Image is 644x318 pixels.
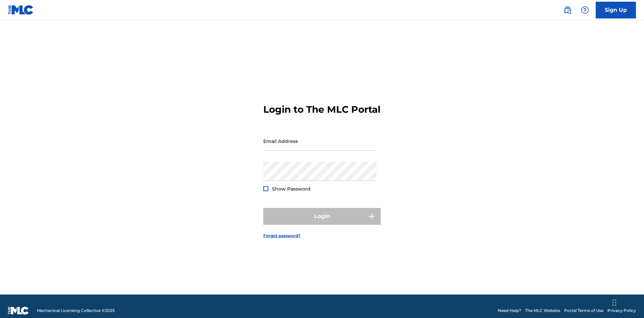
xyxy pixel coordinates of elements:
[525,308,560,314] a: The MLC Website
[612,293,616,313] div: Drag
[8,5,34,15] img: MLC Logo
[564,308,603,314] a: Portal Terms of Use
[563,6,572,14] img: search
[596,2,636,18] a: Sign Up
[578,3,592,17] div: Help
[581,6,589,14] img: help
[610,286,644,318] iframe: Chat Widget
[8,307,29,315] img: logo
[498,308,521,314] a: Need Help?
[263,104,380,115] h3: Login to The MLC Portal
[263,233,301,239] a: Forgot password?
[561,3,574,17] a: Public Search
[607,308,636,314] a: Privacy Policy
[272,186,311,192] span: Show Password
[37,308,115,314] span: Mechanical Licensing Collective © 2025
